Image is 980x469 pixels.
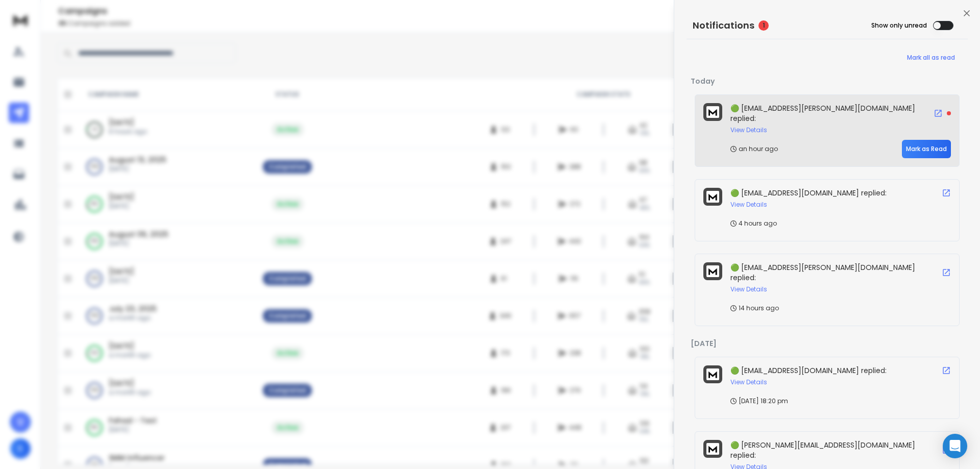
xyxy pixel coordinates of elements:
[902,140,951,158] button: Mark as Read
[730,201,767,209] button: View Details
[730,285,767,293] button: View Details
[730,304,779,312] p: 14 hours ago
[706,106,719,118] img: logo
[730,262,915,283] span: 🟢 [EMAIL_ADDRESS][PERSON_NAME][DOMAIN_NAME] replied:
[907,54,955,62] span: Mark all as read
[730,440,915,460] span: 🟢 [PERSON_NAME][EMAIL_ADDRESS][DOMAIN_NAME] replied:
[730,126,767,134] button: View Details
[730,145,778,153] p: an hour ago
[706,265,719,277] img: logo
[706,443,719,455] img: logo
[691,76,964,86] p: Today
[871,21,927,30] label: Show only unread
[730,365,887,376] span: 🟢 [EMAIL_ADDRESS][DOMAIN_NAME] replied:
[730,188,887,198] span: 🟢 [EMAIL_ADDRESS][DOMAIN_NAME] replied:
[706,191,719,203] img: logo
[730,219,777,228] p: 4 hours ago
[706,368,719,380] img: logo
[730,103,915,124] span: 🟢 [EMAIL_ADDRESS][PERSON_NAME][DOMAIN_NAME] replied:
[894,47,968,68] button: Mark all as read
[693,18,754,33] h3: Notifications
[758,20,769,31] span: 1
[691,338,964,349] p: [DATE]
[943,434,967,458] div: Open Intercom Messenger
[730,397,788,405] p: [DATE] 18:20 pm
[730,378,767,386] button: View Details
